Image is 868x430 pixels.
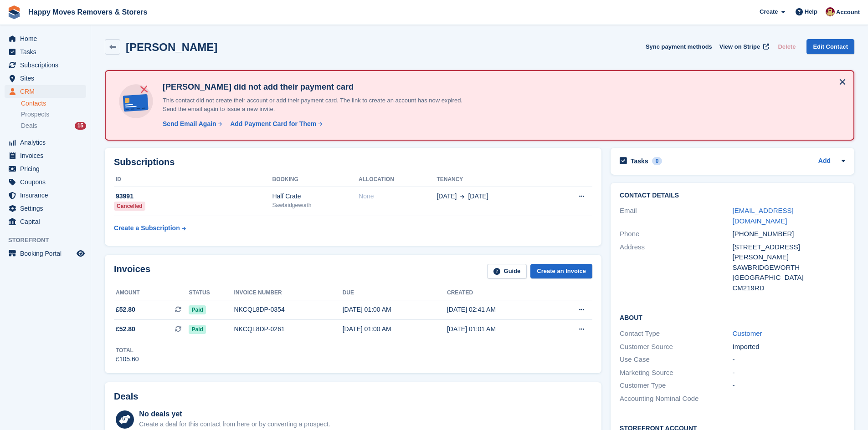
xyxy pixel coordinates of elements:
[75,248,86,259] a: Preview store
[272,192,359,201] div: Half Crate
[75,122,86,130] div: 15
[447,286,551,300] th: Created
[117,82,155,121] img: no-card-linked-e7822e413c904bf8b177c4d89f31251c4716f9871600ec3ca5bfc59e148c83f4.svg
[620,242,732,293] div: Address
[20,162,75,175] span: Pricing
[760,7,778,16] span: Create
[226,119,323,129] a: Add Payment Card for Them
[620,354,732,365] div: Use Case
[733,283,845,293] div: CM219RD
[5,176,86,188] a: menu
[272,201,359,209] div: Sawbridgeworth
[437,172,550,187] th: Tenancy
[20,32,75,45] span: Home
[343,324,447,334] div: [DATE] 01:00 AM
[733,380,845,391] div: -
[733,342,845,352] div: Imported
[620,342,732,352] div: Customer Source
[116,305,135,314] span: £52.80
[159,96,478,114] p: This contact did not create their account or add their payment card. The link to create an accoun...
[114,223,180,233] div: Create a Subscription
[5,162,86,175] a: menu
[234,286,342,300] th: Invoice number
[21,99,86,108] a: Contacts
[5,46,86,58] a: menu
[818,156,831,167] a: Add
[114,172,272,187] th: ID
[20,247,75,260] span: Booking Portal
[530,264,592,279] a: Create an Invoice
[620,206,732,226] div: Email
[719,42,760,51] span: View on Stripe
[343,286,447,300] th: Due
[21,121,37,130] span: Deals
[5,149,86,162] a: menu
[163,119,216,129] div: Send Email Again
[25,5,151,20] a: Happy Moves Removers & Storers
[733,263,845,273] div: SAWBRIDGEWORTH
[116,346,139,354] div: Total
[5,136,86,149] a: menu
[447,324,551,334] div: [DATE] 01:01 AM
[20,202,75,215] span: Settings
[21,110,49,119] span: Prospects
[234,324,342,334] div: NKCQL8DP-0261
[733,354,845,365] div: -
[159,82,478,92] h4: [PERSON_NAME] did not add their payment card
[20,136,75,149] span: Analytics
[733,207,794,225] a: [EMAIL_ADDRESS][DOMAIN_NAME]
[733,273,845,283] div: [GEOGRAPHIC_DATA]
[468,192,488,201] span: [DATE]
[805,7,817,16] span: Help
[114,192,272,201] div: 93991
[20,176,75,188] span: Coupons
[652,157,663,165] div: 0
[20,215,75,228] span: Capital
[5,72,86,85] a: menu
[21,121,86,131] a: Deals 15
[620,329,732,339] div: Contact Type
[20,72,75,85] span: Sites
[733,242,845,263] div: [STREET_ADDRESS][PERSON_NAME]
[114,391,138,402] h2: Deals
[5,85,86,98] a: menu
[189,305,205,314] span: Paid
[5,32,86,45] a: menu
[189,286,234,300] th: Status
[234,305,342,314] div: NKCQL8DP-0354
[733,329,762,337] a: Customer
[343,305,447,314] div: [DATE] 01:00 AM
[620,192,845,199] h2: Contact Details
[359,172,437,187] th: Allocation
[620,313,845,322] h2: About
[20,189,75,202] span: Insurance
[437,192,457,201] span: [DATE]
[836,8,860,17] span: Account
[21,110,86,119] a: Prospects
[139,409,330,420] div: No deals yet
[20,59,75,71] span: Subscriptions
[5,59,86,71] a: menu
[114,202,145,211] div: Cancelled
[272,172,359,187] th: Booking
[447,305,551,314] div: [DATE] 02:41 AM
[20,149,75,162] span: Invoices
[733,229,845,239] div: [PHONE_NUMBER]
[620,229,732,239] div: Phone
[5,215,86,228] a: menu
[620,368,732,378] div: Marketing Source
[114,286,189,300] th: Amount
[7,5,21,19] img: stora-icon-8386f47178a22dfd0bd8f6a31ec36ba5ce8667c1dd55bd0f319d3a0aa187defe.svg
[487,264,527,279] a: Guide
[5,202,86,215] a: menu
[359,192,437,201] div: None
[733,368,845,378] div: -
[189,325,205,334] span: Paid
[126,41,217,53] h2: [PERSON_NAME]
[826,7,835,16] img: Steven Fry
[5,189,86,202] a: menu
[20,46,75,58] span: Tasks
[139,420,330,429] div: Create a deal for this contact from here or by converting a prospect.
[8,236,91,245] span: Storefront
[646,39,712,54] button: Sync payment methods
